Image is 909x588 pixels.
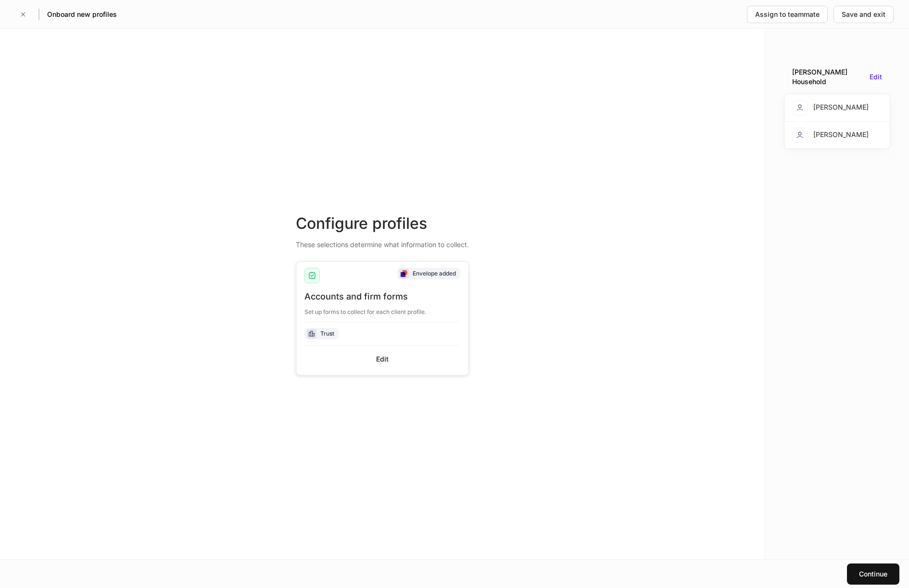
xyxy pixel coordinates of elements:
div: These selections determine what information to collect. [296,234,469,250]
h5: Onboard new profiles [47,10,117,19]
div: Set up forms to collect for each client profile. [304,302,460,316]
div: Continue [859,569,887,579]
button: Save and exit [833,6,894,23]
div: Accounts and firm forms [304,291,460,302]
button: Continue [847,563,899,585]
div: [PERSON_NAME] [792,127,869,143]
button: Edit [304,351,460,367]
div: Configure profiles [296,213,469,234]
div: [PERSON_NAME] Household [792,67,866,87]
div: Envelope added [413,269,456,278]
button: Assign to teammate [747,6,828,23]
div: [PERSON_NAME] [792,100,869,115]
div: Edit [376,354,389,364]
div: Save and exit [842,10,885,19]
div: Assign to teammate [755,10,820,19]
div: Trust [320,329,334,338]
button: Edit [870,72,882,82]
